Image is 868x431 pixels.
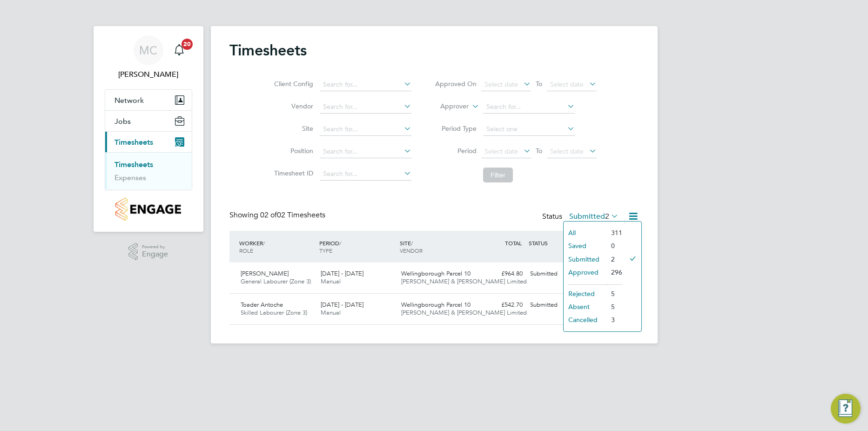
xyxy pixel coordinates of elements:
[401,277,527,285] span: [PERSON_NAME] & [PERSON_NAME] Limited
[105,111,192,131] button: Jobs
[320,78,411,91] input: Search for...
[401,309,527,317] span: [PERSON_NAME] & [PERSON_NAME] Limited
[564,287,606,300] li: Rejected
[321,301,363,309] span: [DATE] - [DATE]
[606,300,622,313] li: 5
[478,266,526,282] div: £964.80
[321,277,341,285] span: Manual
[606,253,622,266] li: 2
[320,123,411,136] input: Search for...
[128,243,168,261] a: Powered byEngage
[114,138,153,147] span: Timesheets
[484,147,518,155] span: Select date
[114,160,153,169] a: Timesheets
[401,269,471,277] span: Wellingborough Parcel 10
[237,235,317,259] div: WORKER
[533,145,545,157] span: To
[550,147,584,155] span: Select date
[105,90,192,110] button: Network
[478,297,526,313] div: £542.70
[435,80,477,88] label: Approved On
[115,198,181,221] img: countryside-properties-logo-retina.png
[105,35,192,80] a: MC[PERSON_NAME]
[320,168,411,181] input: Search for...
[229,210,327,220] div: Showing
[564,300,606,313] li: Absent
[427,102,469,111] label: Approver
[321,269,363,277] span: [DATE] - [DATE]
[320,101,411,114] input: Search for...
[105,69,192,80] span: Marian Chitimus
[142,250,168,258] span: Engage
[339,239,341,247] span: /
[606,239,622,252] li: 0
[142,243,168,251] span: Powered by
[564,239,606,252] li: Saved
[484,80,518,88] span: Select date
[263,239,265,247] span: /
[483,101,575,114] input: Search for...
[241,301,283,309] span: Toader Antoche
[606,266,622,279] li: 296
[542,210,620,223] div: Status
[241,309,307,317] span: Skilled Labourer (Zone 3)
[831,394,861,424] button: Engage Resource Center
[229,41,307,60] h2: Timesheets
[400,247,423,254] span: VENDOR
[526,297,575,313] div: Submitted
[564,266,606,279] li: Approved
[411,239,413,247] span: /
[505,239,522,247] span: TOTAL
[271,147,313,155] label: Position
[435,124,477,133] label: Period Type
[139,44,157,56] span: MC
[271,102,313,110] label: Vendor
[114,117,131,126] span: Jobs
[564,253,606,266] li: Submitted
[105,132,192,152] button: Timesheets
[241,277,311,285] span: General Labourer (Zone 3)
[569,212,619,221] label: Submitted
[170,35,188,65] a: 20
[526,235,575,251] div: STATUS
[401,301,471,309] span: Wellingborough Parcel 10
[271,80,313,88] label: Client Config
[564,226,606,239] li: All
[114,96,144,105] span: Network
[320,145,411,158] input: Search for...
[319,247,332,254] span: TYPE
[114,173,146,182] a: Expenses
[182,39,193,50] span: 20
[606,287,622,300] li: 5
[397,235,478,259] div: SITE
[606,226,622,239] li: 311
[105,152,192,190] div: Timesheets
[564,313,606,326] li: Cancelled
[483,168,513,182] button: Filter
[271,169,313,177] label: Timesheet ID
[550,80,584,88] span: Select date
[533,78,545,90] span: To
[605,212,609,221] span: 2
[94,26,203,232] nav: Main navigation
[260,210,277,220] span: 02 of
[271,124,313,133] label: Site
[435,147,477,155] label: Period
[483,123,575,136] input: Select one
[105,198,192,221] a: Go to home page
[241,269,289,277] span: [PERSON_NAME]
[606,313,622,326] li: 3
[321,309,341,317] span: Manual
[317,235,397,259] div: PERIOD
[526,266,575,282] div: Submitted
[239,247,253,254] span: ROLE
[260,210,325,220] span: 02 Timesheets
